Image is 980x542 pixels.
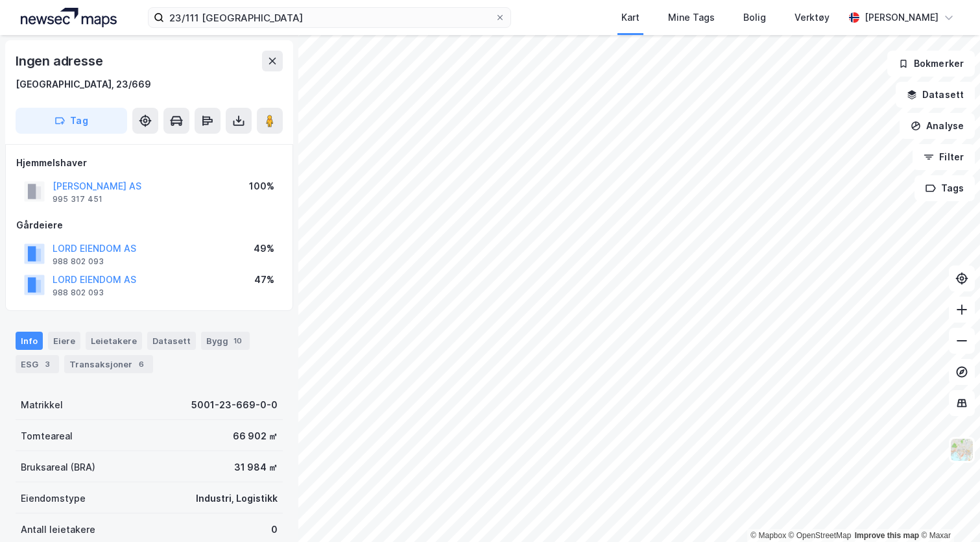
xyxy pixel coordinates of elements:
[21,460,95,475] div: Bruksareal (BRA)
[164,8,495,27] input: Søk på adresse, matrikkel, gårdeiere, leietakere eller personer
[913,144,975,170] button: Filter
[865,10,938,25] div: [PERSON_NAME]
[41,358,54,371] div: 3
[750,531,786,540] a: Mapbox
[53,288,104,298] div: 988 802 093
[896,82,975,108] button: Datasett
[21,491,86,506] div: Eiendomstype
[16,51,105,71] div: Ingen adresse
[789,531,852,540] a: OpenStreetMap
[64,355,153,373] div: Transaksjoner
[16,217,282,233] div: Gårdeiere
[249,179,274,194] div: 100%
[231,334,245,347] div: 10
[915,480,980,542] iframe: Chat Widget
[254,241,274,256] div: 49%
[234,460,278,475] div: 31 984 ㎡
[147,332,196,350] div: Datasett
[233,428,278,444] div: 66 902 ㎡
[16,155,282,171] div: Hjemmelshaver
[16,355,59,373] div: ESG
[271,522,278,537] div: 0
[53,256,104,267] div: 988 802 093
[135,358,148,371] div: 6
[668,10,715,25] div: Mine Tags
[21,8,117,27] img: logo.a4113a55bc3d86da70a041830d287a7e.svg
[86,332,142,350] div: Leietakere
[48,332,80,350] div: Eiere
[53,194,102,204] div: 995 317 451
[795,10,830,25] div: Verktøy
[21,397,63,413] div: Matrikkel
[191,397,278,413] div: 5001-23-669-0-0
[621,10,639,25] div: Kart
[743,10,766,25] div: Bolig
[21,522,95,537] div: Antall leietakere
[915,480,980,542] div: Kontrollprogram for chat
[21,428,73,444] div: Tomteareal
[855,531,919,540] a: Improve this map
[254,272,274,288] div: 47%
[16,108,127,134] button: Tag
[16,77,151,92] div: [GEOGRAPHIC_DATA], 23/669
[950,437,974,462] img: Z
[887,51,975,77] button: Bokmerker
[914,175,975,201] button: Tags
[201,332,250,350] div: Bygg
[16,332,43,350] div: Info
[900,113,975,139] button: Analyse
[196,491,278,506] div: Industri, Logistikk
